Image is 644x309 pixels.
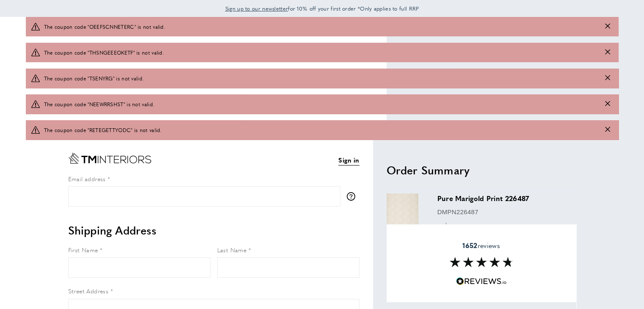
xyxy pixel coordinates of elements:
[446,223,469,231] span: Meters
[437,193,568,203] h3: Pure Marigold Print 226487
[437,222,470,232] div: 4
[347,192,359,201] button: More information
[437,207,568,217] p: DMPN226487
[544,223,567,230] span: £315.04
[44,23,166,31] span: The coupon code "OEEFSCNNETERC" is not valid.
[605,23,610,31] button: Close message
[450,257,513,267] img: Reviews section
[68,174,106,183] span: Email address
[462,241,500,250] span: reviews
[44,74,144,83] span: The coupon code "TSENYRG" is not valid.
[387,163,576,178] h2: Order Summary
[68,246,98,254] span: First Name
[456,277,507,285] img: Reviews.io 5 stars
[68,153,151,164] a: Go to Home page
[68,223,359,238] h2: Shipping Address
[605,74,610,83] button: Close message
[217,246,247,254] span: Last Name
[44,49,164,57] span: The coupon code "THSNGEEEOKETF" is not valid.
[225,5,419,12] span: for 10% off your first order *Only applies to full RRP
[44,126,162,134] span: The coupon code "RETEGETTYODC" is not valid.
[68,287,109,295] span: Street Address
[605,126,610,134] button: Close message
[44,100,155,108] span: The coupon code "NEEWRRSHST" is not valid.
[338,155,359,166] a: Sign in
[387,193,418,225] img: Pure Marigold Print 226487
[225,5,288,12] span: Sign up to our newsletter
[605,49,610,57] button: Close message
[605,100,610,108] button: Close message
[225,4,288,13] a: Sign up to our newsletter
[462,240,477,250] strong: 1652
